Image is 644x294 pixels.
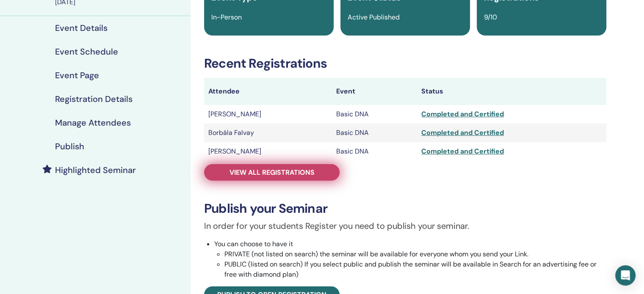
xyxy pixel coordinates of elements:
[332,142,417,161] td: Basic DNA
[484,13,497,22] span: 9/10
[204,142,332,161] td: [PERSON_NAME]
[55,70,99,80] h4: Event Page
[214,239,606,280] li: You can choose to have it
[204,124,332,142] td: Borbála Falvay
[224,259,606,280] li: PUBLIC (listed on search) If you select public and publish the seminar will be available in Searc...
[204,56,606,71] h3: Recent Registrations
[55,94,133,104] h4: Registration Details
[332,105,417,124] td: Basic DNA
[229,168,315,177] span: View all registrations
[204,220,606,232] p: In order for your students Register you need to publish your seminar.
[204,105,332,124] td: [PERSON_NAME]
[224,249,606,259] li: PRIVATE (not listed on search) the seminar will be available for everyone whom you send your Link.
[55,118,131,128] h4: Manage Attendees
[348,13,400,22] span: Active Published
[421,128,602,138] div: Completed and Certified
[55,47,118,57] h4: Event Schedule
[332,78,417,105] th: Event
[204,164,340,181] a: View all registrations
[332,124,417,142] td: Basic DNA
[421,146,602,157] div: Completed and Certified
[417,78,606,105] th: Status
[55,165,136,175] h4: Highlighted Seminar
[55,141,84,151] h4: Publish
[421,109,602,119] div: Completed and Certified
[204,78,332,105] th: Attendee
[55,23,108,33] h4: Event Details
[204,201,606,216] h3: Publish your Seminar
[615,265,636,286] div: Open Intercom Messenger
[211,13,242,22] span: In-Person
